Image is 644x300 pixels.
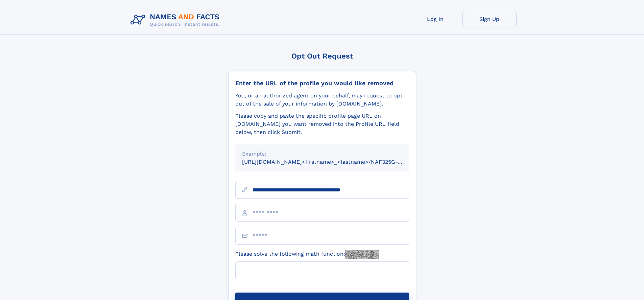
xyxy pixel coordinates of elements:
div: Enter the URL of the profile you would like removed [235,79,409,87]
div: You, or an authorized agent on your behalf, may request to opt-out of the sale of your informatio... [235,92,409,108]
a: Log In [408,11,462,27]
div: Opt Out Request [228,52,416,60]
img: Logo Names and Facts [128,11,225,29]
div: Example: [242,150,402,158]
label: Please solve the following math function: [235,250,379,259]
a: Sign Up [462,11,517,27]
div: Please copy and paste the specific profile page URL on [DOMAIN_NAME] you want removed into the Pr... [235,112,409,136]
small: [URL][DOMAIN_NAME]<firstname>_<lastname>/NAF325G-xxxxxxxx [242,159,422,165]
